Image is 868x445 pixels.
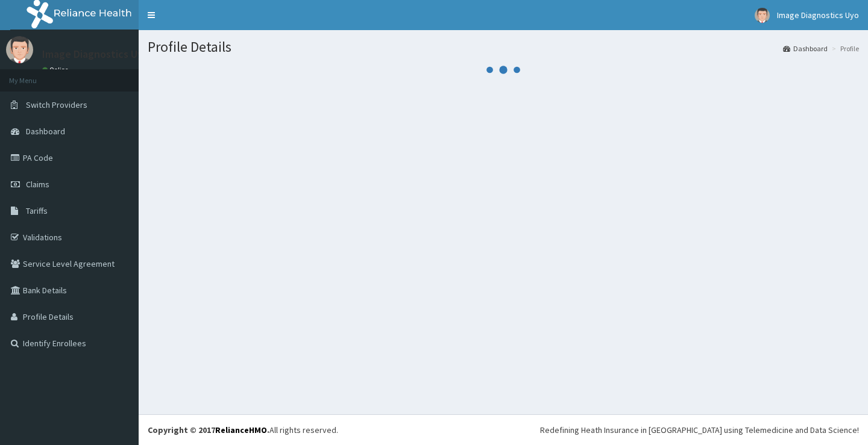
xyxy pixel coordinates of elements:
[777,10,859,20] span: Image Diagnostics Uyo
[6,36,33,63] img: User Image
[485,52,521,88] svg: audio-loading
[148,39,859,55] h1: Profile Details
[755,8,770,23] img: User Image
[540,424,859,436] div: Redefining Heath Insurance in [GEOGRAPHIC_DATA] using Telemedicine and Data Science!
[148,425,269,435] strong: Copyright © 2017 .
[783,43,828,54] a: Dashboard
[42,49,149,60] p: Image Diagnostics Uyo
[829,43,859,54] li: Profile
[26,179,49,190] span: Claims
[215,425,267,435] a: RelianceHMO
[139,414,868,445] footer: All rights reserved.
[26,126,65,137] span: Dashboard
[26,205,48,216] span: Tariffs
[42,66,71,74] a: Online
[26,99,87,110] span: Switch Providers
